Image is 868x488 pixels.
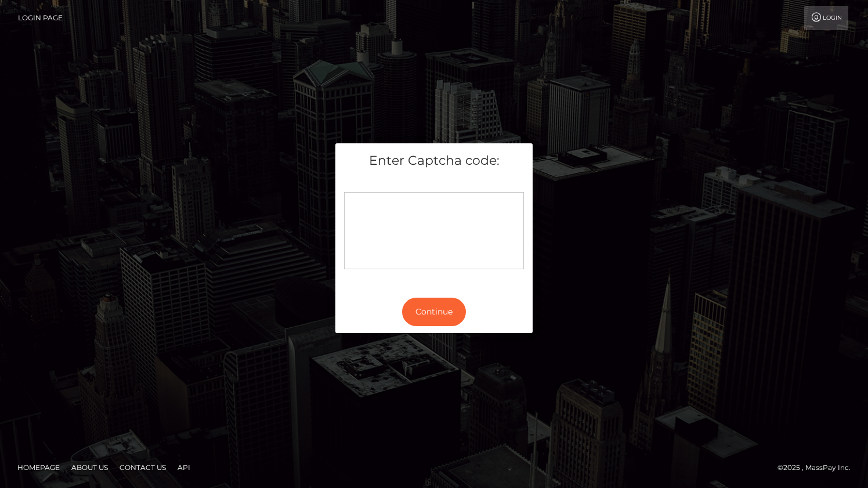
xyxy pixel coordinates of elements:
[115,458,171,476] a: Contact Us
[18,6,63,30] a: Login Page
[344,152,524,170] h5: Enter Captcha code:
[344,192,524,269] div: Captcha widget loading...
[173,458,195,476] a: API
[67,458,113,476] a: About Us
[804,6,848,30] a: Login
[13,458,64,476] a: Homepage
[777,461,859,474] div: © 2025 , MassPay Inc.
[402,298,466,326] button: Continue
